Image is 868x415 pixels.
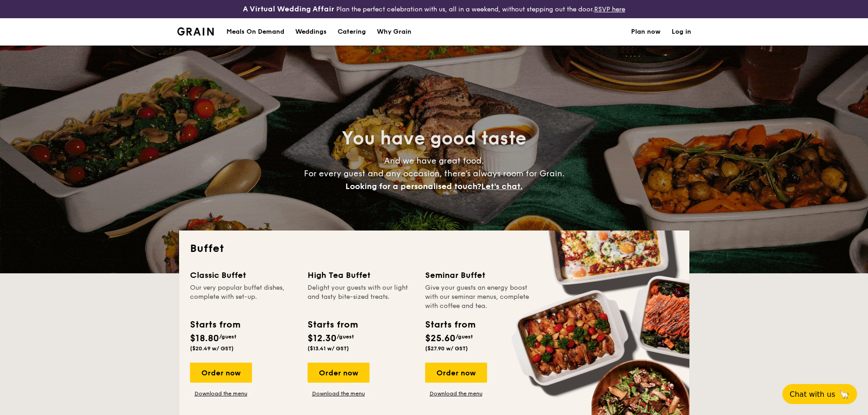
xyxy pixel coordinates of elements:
[221,18,290,46] a: Meals On Demand
[481,181,523,191] span: Let's chat.
[308,363,370,383] div: Order now
[190,269,297,282] div: Classic Buffet
[332,18,371,46] a: Catering
[425,333,456,344] span: $25.60
[425,318,475,332] div: Starts from
[308,345,349,352] span: ($13.41 w/ GST)
[190,241,678,256] h2: Buffet
[177,27,214,36] a: Logotype
[226,18,284,46] div: Meals On Demand
[308,318,357,332] div: Starts from
[172,4,697,15] div: Plan the perfect celebration with us, all in a weekend, without stepping out the door.
[425,363,487,383] div: Order now
[338,18,366,46] h1: Catering
[425,345,468,352] span: ($27.90 w/ GST)
[190,363,252,383] div: Order now
[672,18,691,46] a: Log in
[839,389,850,400] span: 🦙
[308,333,337,344] span: $12.30
[594,5,625,13] a: RSVP here
[782,384,857,404] button: Chat with us🦙
[377,18,411,46] div: Why Grain
[425,390,487,397] a: Download the menu
[219,333,236,340] span: /guest
[190,390,252,397] a: Download the menu
[631,18,661,46] a: Plan now
[308,269,414,282] div: High Tea Buffet
[308,283,414,311] div: Delight your guests with our light and tasty bite-sized treats.
[190,283,297,311] div: Our very popular buffet dishes, complete with set-up.
[290,18,332,46] a: Weddings
[177,27,214,36] img: Grain
[295,18,327,46] div: Weddings
[371,18,417,46] a: Why Grain
[190,318,240,332] div: Starts from
[425,269,532,282] div: Seminar Buffet
[190,345,234,352] span: ($20.49 w/ GST)
[243,4,334,15] h4: A Virtual Wedding Affair
[337,333,354,340] span: /guest
[308,390,370,397] a: Download the menu
[190,333,219,344] span: $18.80
[790,390,835,399] span: Chat with us
[425,283,532,311] div: Give your guests an energy boost with our seminar menus, complete with coffee and tea.
[456,333,473,340] span: /guest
